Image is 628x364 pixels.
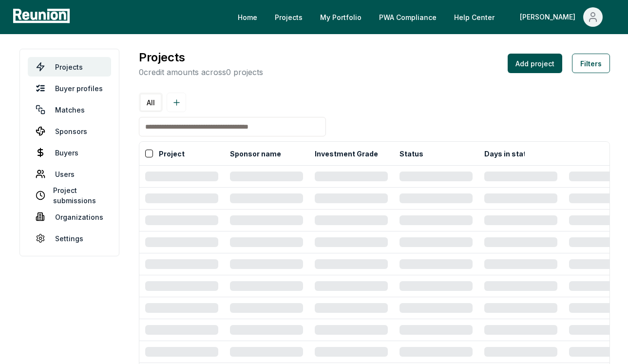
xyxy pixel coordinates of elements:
h3: Projects [139,49,263,66]
a: Home [230,7,265,27]
a: Buyers [28,143,111,162]
a: Projects [28,57,111,77]
a: Sponsors [28,121,111,141]
a: PWA Compliance [371,7,444,27]
a: Settings [28,229,111,248]
a: Matches [28,100,111,119]
a: Projects [267,7,310,27]
div: [PERSON_NAME] [520,7,579,27]
button: All [141,95,161,111]
button: Filters [572,54,610,73]
a: Buyer profiles [28,78,111,98]
button: Sponsor name [228,144,283,163]
button: [PERSON_NAME] [512,7,610,27]
a: Help Center [446,7,502,27]
a: Project submissions [28,186,111,205]
a: Organizations [28,207,111,227]
a: Users [28,164,111,184]
button: Add project [508,54,562,73]
button: Status [398,144,425,163]
button: Investment Grade [313,144,380,163]
nav: Main [230,7,618,27]
p: 0 credit amounts across 0 projects [139,66,263,78]
a: My Portfolio [312,7,369,27]
button: Project [157,144,187,163]
button: Days in status [482,144,537,163]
